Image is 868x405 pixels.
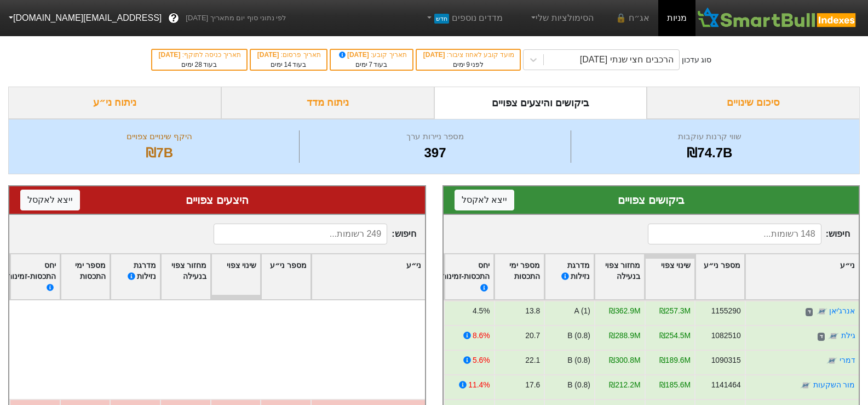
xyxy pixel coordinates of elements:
div: Toggle SortBy [211,254,261,300]
a: הסימולציות שלי [525,7,598,29]
input: 148 רשומות... [648,224,821,244]
div: תאריך קובע : [336,50,407,60]
img: tase link [816,306,827,317]
div: מספר ניירות ערך [302,130,567,143]
a: מדדים נוספיםחדש [420,7,507,29]
span: 7 [369,61,372,69]
span: [DATE] [159,51,182,59]
div: Toggle SortBy [438,254,494,300]
div: היקף שינויים צפויים [22,130,296,143]
div: A (1) [574,305,590,317]
div: מועד קובע לאחוז ציבור : [422,50,514,60]
div: ₪185.6M [659,379,690,391]
span: [DATE] [423,51,447,59]
div: סוג עדכון [682,54,712,66]
span: חיפוש : [648,224,850,244]
span: 28 [194,61,202,69]
div: Toggle SortBy [595,254,644,300]
div: ₪189.6M [659,355,690,366]
div: ביקושים צפויים [455,192,848,208]
div: Toggle SortBy [3,254,60,300]
div: תאריך פרסום : [256,50,321,60]
div: Toggle SortBy [61,254,110,300]
div: תאריך כניסה לתוקף : [158,50,241,60]
div: ניתוח ני״ע [8,87,221,119]
div: B (0.8) [567,355,590,366]
div: היצעים צפויים [20,192,414,208]
div: 22.1 [525,355,540,366]
span: ד [805,308,812,317]
span: [DATE] [257,51,281,59]
div: 1141464 [711,379,740,391]
div: לפני ימים [422,60,514,70]
div: Toggle SortBy [312,254,425,300]
div: B (0.8) [567,379,590,391]
div: Toggle SortBy [161,254,210,300]
div: 13.8 [525,305,540,317]
div: 397 [302,143,567,163]
div: 1082510 [711,330,740,341]
div: 1090315 [711,355,740,366]
input: 249 רשומות... [214,224,387,244]
div: Toggle SortBy [495,254,544,300]
img: tase link [800,380,811,391]
div: בעוד ימים [158,60,241,70]
div: יחס התכסות-זמינות [441,260,490,294]
div: מדרגת נזילות [114,260,156,294]
div: ₪212.2M [609,379,640,391]
div: ₪254.5M [659,330,690,341]
div: ₪300.8M [609,355,640,366]
span: לפי נתוני סוף יום מתאריך [DATE] [186,13,286,24]
div: בעוד ימים [336,60,407,70]
a: אנרג'יאן [829,306,855,315]
div: ₪257.3M [659,305,690,317]
a: גילת [841,331,855,340]
div: 11.4% [468,379,490,391]
div: 5.6% [472,355,490,366]
div: 17.6 [525,379,540,391]
div: סיכום שינויים [647,87,860,119]
span: [DATE] [337,51,371,59]
div: Toggle SortBy [545,254,594,300]
span: 14 [284,61,291,69]
div: 20.7 [525,330,540,341]
span: ד [817,333,824,341]
div: הרכבים חצי שנתי [DATE] [580,53,674,66]
button: ייצא לאקסל [455,190,514,210]
div: 8.6% [472,330,490,341]
div: Toggle SortBy [745,254,859,300]
span: ? [171,11,177,26]
a: מור השקעות [813,380,855,389]
div: Toggle SortBy [695,254,745,300]
div: בעוד ימים [256,60,321,70]
div: ביקושים והיצעים צפויים [434,87,647,119]
a: דמרי [839,356,855,364]
div: ניתוח מדד [221,87,434,119]
div: Toggle SortBy [111,254,160,300]
div: Toggle SortBy [645,254,694,300]
img: tase link [828,331,839,342]
div: ₪288.9M [609,330,640,341]
img: SmartBull [695,7,859,29]
div: שווי קרנות עוקבות [574,130,846,143]
div: ₪7B [22,143,296,163]
div: מדרגת נזילות [549,260,590,294]
div: ₪74.7B [574,143,846,163]
span: חיפוש : [214,224,416,244]
span: 9 [466,61,470,69]
img: tase link [826,356,837,367]
button: ייצא לאקסל [20,190,80,210]
span: חדש [434,14,449,24]
div: Toggle SortBy [261,254,311,300]
div: ₪362.9M [609,305,640,317]
div: 1155290 [711,305,740,317]
div: יחס התכסות-זמינות [7,260,56,294]
div: B (0.8) [567,330,590,341]
div: 4.5% [472,305,490,317]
